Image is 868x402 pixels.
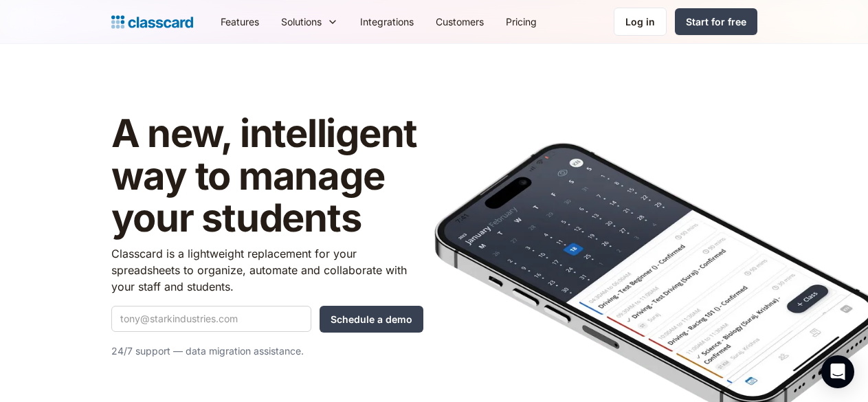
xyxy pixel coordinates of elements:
[281,14,322,29] div: Solutions
[111,306,311,332] input: tony@starkindustries.com
[675,8,757,35] a: Start for free
[111,306,423,333] form: Quick Demo Form
[111,343,423,359] p: 24/7 support — data migration assistance.
[821,355,854,388] div: Open Intercom Messenger
[495,6,548,37] a: Pricing
[270,6,349,37] div: Solutions
[111,12,193,32] a: Logo
[111,113,423,240] h1: A new, intelligent way to manage your students
[686,14,746,29] div: Start for free
[614,8,667,36] a: Log in
[111,245,423,295] p: Classcard is a lightweight replacement for your spreadsheets to organize, automate and collaborat...
[320,306,423,333] input: Schedule a demo
[625,14,655,29] div: Log in
[349,6,425,37] a: Integrations
[210,6,270,37] a: Features
[425,6,495,37] a: Customers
